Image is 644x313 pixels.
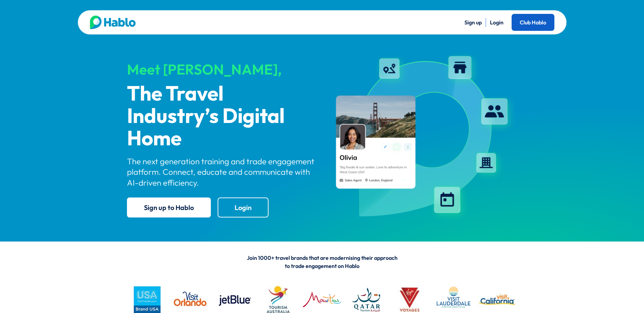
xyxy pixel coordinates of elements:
[464,19,482,26] a: Sign up
[127,197,211,217] a: Sign up to Hablo
[218,197,269,217] a: Login
[490,19,503,26] a: Login
[328,50,517,223] img: hablo-profile-image
[127,62,316,77] div: Meet [PERSON_NAME],
[127,156,316,188] p: The next generation training and trade engagement platform. Connect, educate and communicate with...
[90,16,136,29] img: Hablo logo main 2
[127,83,316,150] p: The Travel Industry’s Digital Home
[512,14,554,31] a: Club Hablo
[247,254,398,269] span: Join 1000+ travel brands that are modernising their approach to trade engagement on Hablo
